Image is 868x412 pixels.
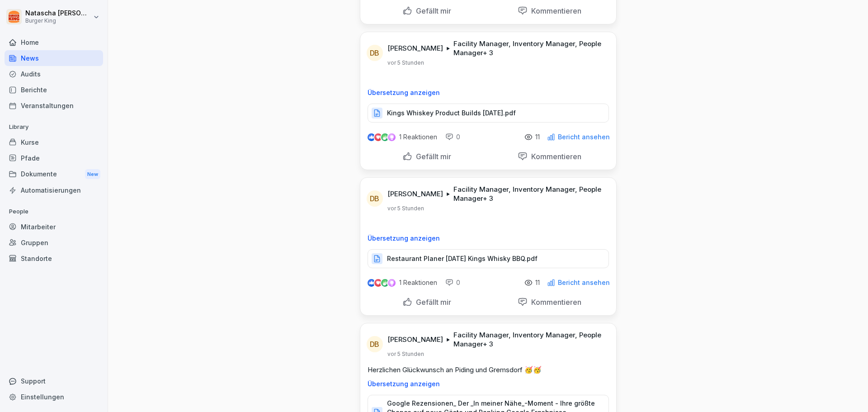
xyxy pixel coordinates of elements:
[5,120,103,134] p: Library
[368,279,375,286] img: like
[387,205,424,212] p: vor 5 Stunden
[5,219,103,235] a: Mitarbeiter
[5,98,103,114] a: Veranstaltungen
[528,298,581,307] p: Kommentieren
[5,166,103,183] div: Dokumente
[5,82,103,98] a: Berichte
[558,133,610,141] p: Bericht ansehen
[375,134,382,141] img: love
[381,133,389,141] img: celebrate
[453,39,605,57] p: Facility Manager, Inventory Manager, People Manager + 3
[381,279,389,287] img: celebrate
[387,109,516,118] p: Kings Whiskey Product Builds [DATE].pdf
[368,111,609,120] a: Kings Whiskey Product Builds [DATE].pdf
[387,350,424,358] p: vor 5 Stunden
[445,278,460,287] div: 0
[528,152,581,161] p: Kommentieren
[558,279,610,286] p: Bericht ansehen
[412,152,451,161] p: Gefällt mir
[5,50,103,66] a: News
[5,235,103,251] a: Gruppen
[528,6,581,15] p: Kommentieren
[388,133,396,141] img: inspiring
[535,279,540,286] p: 11
[5,182,103,198] a: Automatisierungen
[368,235,609,242] p: Übersetzung anzeigen
[5,150,103,166] a: Pfade
[368,365,609,375] p: Herzlichen Glückwunsch an Piding und Gremsdorf 🥳🥳
[387,189,443,199] p: [PERSON_NAME]
[375,279,382,286] img: love
[5,204,103,219] p: People
[387,59,424,66] p: vor 5 Stunden
[368,257,609,266] a: Restaurant Planer [DATE] Kings Whisky BBQ.pdf
[387,335,443,344] p: [PERSON_NAME]
[5,134,103,150] a: Kurse
[399,133,437,141] p: 1 Reaktionen
[368,89,609,96] p: Übersetzung anzeigen
[5,251,103,266] a: Standorte
[399,279,437,286] p: 1 Reaktionen
[367,336,383,352] div: DB
[85,169,100,180] div: New
[387,44,443,53] p: [PERSON_NAME]
[535,133,540,141] p: 11
[5,34,103,50] a: Home
[387,254,538,263] p: Restaurant Planer [DATE] Kings Whisky BBQ.pdf
[367,45,383,61] div: DB
[453,331,605,349] p: Facility Manager, Inventory Manager, People Manager + 3
[5,373,103,389] div: Support
[5,66,103,82] a: Audits
[368,133,375,141] img: like
[445,133,460,142] div: 0
[25,18,91,24] p: Burger King
[388,279,396,287] img: inspiring
[412,298,451,307] p: Gefällt mir
[5,389,103,405] a: Einstellungen
[453,185,605,203] p: Facility Manager, Inventory Manager, People Manager + 3
[25,9,91,17] p: Natascha [PERSON_NAME]
[368,380,609,388] p: Übersetzung anzeigen
[5,166,103,183] a: DokumenteNew
[367,190,383,207] div: DB
[412,6,451,15] p: Gefällt mir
